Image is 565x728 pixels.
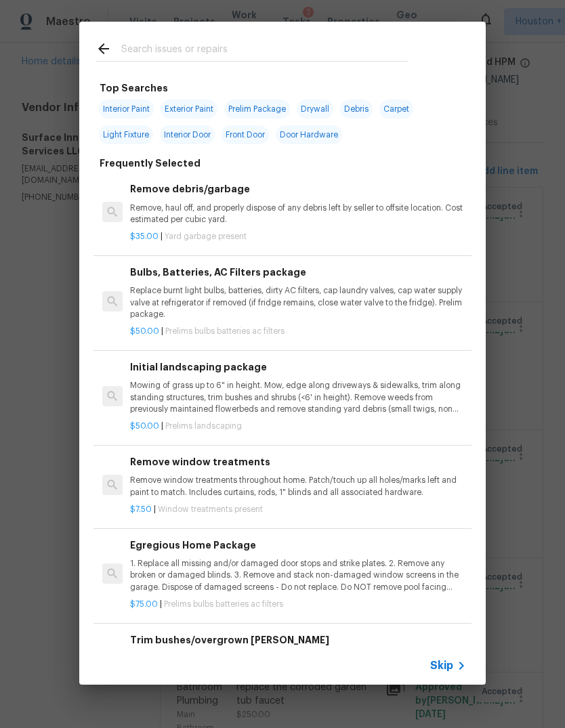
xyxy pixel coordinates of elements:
p: | [130,504,466,515]
h6: Remove window treatments [130,454,466,469]
input: Search issues or repairs [121,41,409,61]
span: $35.00 [130,232,159,240]
span: Window treatments present [158,505,263,513]
span: Prelims landscaping [165,422,242,430]
p: Remove window treatments throughout home. Patch/touch up all holes/marks left and paint to match.... [130,475,466,498]
p: Remove, haul off, and properly dispose of any debris left by seller to offsite location. Cost est... [130,202,466,226]
h6: Remove debris/garbage [130,181,466,196]
p: | [130,421,466,432]
h6: Top Searches [100,81,168,95]
span: Interior Paint [99,100,154,119]
span: Exterior Paint [161,100,217,119]
span: $75.00 [130,600,158,608]
span: Interior Door [160,125,215,144]
span: Door Hardware [276,125,342,144]
span: Yard garbage present [165,232,247,240]
span: Debris [340,100,373,119]
span: Prelims bulbs batteries ac filters [164,600,283,608]
h6: Frequently Selected [100,156,201,171]
p: | [130,231,466,242]
span: $7.50 [130,505,152,513]
p: Replace burnt light bulbs, batteries, dirty AC filters, cap laundry valves, cap water supply valv... [130,285,466,320]
p: | [130,326,466,337]
span: Prelims bulbs batteries ac filters [165,327,285,335]
h6: Egregious Home Package [130,538,466,553]
span: Carpet [379,100,413,119]
h6: Trim bushes/overgrown [PERSON_NAME] [130,633,466,647]
span: Prelim Package [224,100,290,119]
p: 1. Replace all missing and/or damaged door stops and strike plates. 2. Remove any broken or damag... [130,558,466,593]
p: Mowing of grass up to 6" in height. Mow, edge along driveways & sidewalks, trim along standing st... [130,380,466,414]
span: Light Fixture [99,125,153,144]
span: Skip [430,659,453,672]
h6: Bulbs, Batteries, AC Filters package [130,265,466,280]
span: $50.00 [130,422,159,430]
p: | [130,599,466,610]
span: Drywall [297,100,333,119]
h6: Initial landscaping package [130,360,466,374]
span: Front Door [222,125,269,144]
span: $50.00 [130,327,159,335]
